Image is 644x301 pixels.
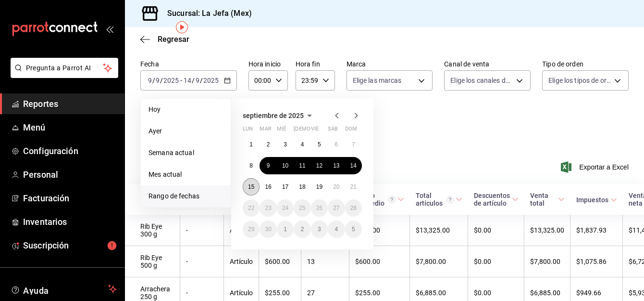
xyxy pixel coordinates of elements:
[524,246,570,277] td: $7,800.00
[155,77,160,84] input: --
[277,199,294,217] button: 24 de septiembre de 2025
[576,196,617,204] span: Impuestos
[530,192,556,207] div: Venta total
[474,192,519,207] span: Descuentos de artículo
[183,77,192,84] input: --
[277,157,294,174] button: 10 de septiembre de 2025
[203,77,219,84] input: ----
[267,162,270,169] abbr: 9 de septiembre de 2025
[260,199,276,217] button: 23 de septiembre de 2025
[265,205,271,211] abbr: 23 de septiembre de 2025
[311,221,328,238] button: 3 de octubre de 2025
[294,178,310,196] button: 18 de septiembre de 2025
[243,112,304,119] span: septiembre de 2025
[301,246,349,277] td: 13
[148,77,152,84] input: --
[248,226,254,233] abbr: 29 de septiembre de 2025
[277,126,286,136] abbr: miércoles
[352,226,355,233] abbr: 5 de octubre de 2025
[416,192,462,207] span: Total artículos
[345,136,362,153] button: 7 de septiembre de 2025
[243,178,260,196] button: 15 de septiembre de 2025
[333,162,339,169] abbr: 13 de septiembre de 2025
[328,178,345,196] button: 20 de septiembre de 2025
[260,178,276,196] button: 16 de septiembre de 2025
[23,192,117,205] span: Facturación
[570,246,623,277] td: $1,075.86
[140,35,189,44] button: Regresar
[328,199,345,217] button: 27 de septiembre de 2025
[149,148,223,158] span: Semana actual
[474,192,510,207] div: Descuentos de artículo
[282,162,288,169] abbr: 10 de septiembre de 2025
[311,126,319,136] abbr: viernes
[260,221,276,238] button: 30 de septiembre de 2025
[149,126,223,136] span: Ayer
[163,77,179,84] input: ----
[345,221,362,238] button: 5 de octubre de 2025
[224,215,259,246] td: Artículo
[11,58,118,78] button: Pregunta a Parrot AI
[248,61,288,67] label: Hora inicio
[249,162,253,169] abbr: 8 de septiembre de 2025
[468,215,524,246] td: $0.00
[249,141,253,148] abbr: 1 de septiembre de 2025
[333,183,339,190] abbr: 20 de septiembre de 2025
[284,141,287,148] abbr: 3 de septiembre de 2025
[328,221,345,238] button: 4 de octubre de 2025
[224,246,259,277] td: Artículo
[444,61,531,67] label: Canal de venta
[347,61,433,67] label: Marca
[410,215,468,246] td: $13,325.00
[176,21,188,33] button: Tooltip marker
[243,157,260,174] button: 8 de septiembre de 2025
[352,141,355,148] abbr: 7 de septiembre de 2025
[248,205,254,211] abbr: 22 de septiembre de 2025
[282,183,288,190] abbr: 17 de septiembre de 2025
[149,191,223,201] span: Rango de fechas
[243,110,315,121] button: septiembre de 2025
[416,192,454,207] div: Total artículos
[542,61,629,67] label: Tipo de orden
[345,178,362,196] button: 21 de septiembre de 2025
[125,246,180,277] td: Rib Eye 500 g
[328,136,345,153] button: 6 de septiembre de 2025
[160,77,163,84] span: /
[265,183,271,190] abbr: 16 de septiembre de 2025
[468,246,524,277] td: $0.00
[243,199,260,217] button: 22 de septiembre de 2025
[446,196,454,203] svg: El total artículos considera cambios de precios en los artículos así como costos adicionales por ...
[284,226,287,233] abbr: 1 de octubre de 2025
[106,25,113,33] button: open_drawer_menu
[334,226,338,233] abbr: 4 de octubre de 2025
[345,157,362,174] button: 14 de septiembre de 2025
[23,215,117,228] span: Inventarios
[316,205,322,211] abbr: 26 de septiembre de 2025
[195,77,200,84] input: --
[260,136,276,153] button: 2 de septiembre de 2025
[350,183,357,190] abbr: 21 de septiembre de 2025
[149,105,223,115] span: Hoy
[160,8,252,19] h3: Sucursal: La Jefa (Mex)
[277,136,294,153] button: 3 de septiembre de 2025
[23,121,117,134] span: Menú
[267,141,270,148] abbr: 2 de septiembre de 2025
[277,221,294,238] button: 1 de octubre de 2025
[524,215,570,246] td: $13,325.00
[294,221,310,238] button: 2 de octubre de 2025
[299,183,305,190] abbr: 18 de septiembre de 2025
[259,246,301,277] td: $600.00
[334,141,338,148] abbr: 6 de septiembre de 2025
[265,226,271,233] abbr: 30 de septiembre de 2025
[311,136,328,153] button: 5 de septiembre de 2025
[296,61,335,67] label: Hora fin
[149,170,223,180] span: Mes actual
[23,144,117,157] span: Configuración
[180,77,182,84] span: -
[345,126,357,136] abbr: domingo
[349,246,410,277] td: $600.00
[260,157,276,174] button: 9 de septiembre de 2025
[311,157,328,174] button: 12 de septiembre de 2025
[318,141,321,148] abbr: 5 de septiembre de 2025
[294,136,310,153] button: 4 de septiembre de 2025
